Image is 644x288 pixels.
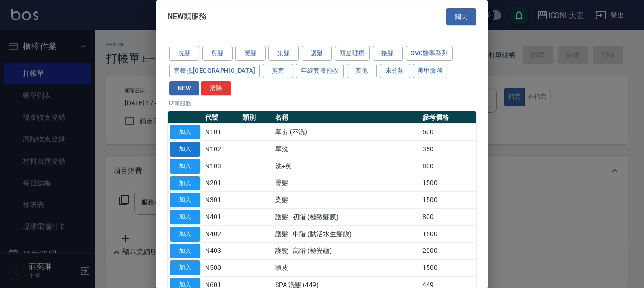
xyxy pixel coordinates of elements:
td: N500 [203,259,240,276]
button: 美甲服務 [413,63,448,78]
button: 加入 [170,125,200,139]
button: 護髮 [302,46,332,61]
td: 1500 [420,191,476,208]
td: 800 [420,208,476,225]
p: 12 筆服務 [168,99,476,108]
button: 加入 [170,260,200,275]
th: 類別 [240,111,273,124]
td: 染髮 [273,191,420,208]
th: 名稱 [273,111,420,124]
button: 剪髮 [202,46,233,61]
td: 350 [420,140,476,158]
button: 剪套 [263,63,293,78]
td: 1500 [420,225,476,242]
button: 關閉 [446,8,476,25]
span: NEW類服務 [168,11,206,21]
td: 洗+剪 [273,158,420,175]
td: 護髮 - 中階 (賦活水生髮膜) [273,225,420,242]
td: 500 [420,123,476,140]
td: 800 [420,158,476,175]
td: 1500 [420,259,476,276]
button: 洗髮 [169,46,199,61]
button: 接髮 [373,46,403,61]
td: N402 [203,225,240,242]
button: 頭皮理療 [335,46,370,61]
button: 染髮 [268,46,299,61]
button: 年終套餐預收 [296,63,343,78]
th: 代號 [203,111,240,124]
td: 燙髮 [273,175,420,192]
button: 其他 [347,63,377,78]
button: NEW [169,81,199,95]
button: 加入 [170,243,200,258]
button: 套餐抵[GEOGRAPHIC_DATA] [169,63,260,78]
td: N101 [203,123,240,140]
th: 參考價格 [420,111,476,124]
td: N201 [203,175,240,192]
td: 單洗 [273,140,420,158]
button: 燙髮 [235,46,266,61]
td: 2000 [420,242,476,260]
td: N103 [203,158,240,175]
button: 清除 [201,81,231,95]
td: N401 [203,208,240,225]
td: 頭皮 [273,259,420,276]
td: 1500 [420,175,476,192]
td: N102 [203,140,240,158]
td: N403 [203,242,240,260]
button: 加入 [170,176,200,190]
td: 護髮 - 高階 (極光蘊) [273,242,420,260]
button: 加入 [170,226,200,241]
td: 單剪 (不洗) [273,123,420,140]
td: 護髮 - 初階 (極致髮膜) [273,208,420,225]
button: 加入 [170,210,200,224]
button: ovc醫學系列 [406,46,453,61]
td: N301 [203,191,240,208]
button: 未分類 [380,63,410,78]
button: 加入 [170,158,200,173]
button: 加入 [170,142,200,157]
button: 加入 [170,193,200,207]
